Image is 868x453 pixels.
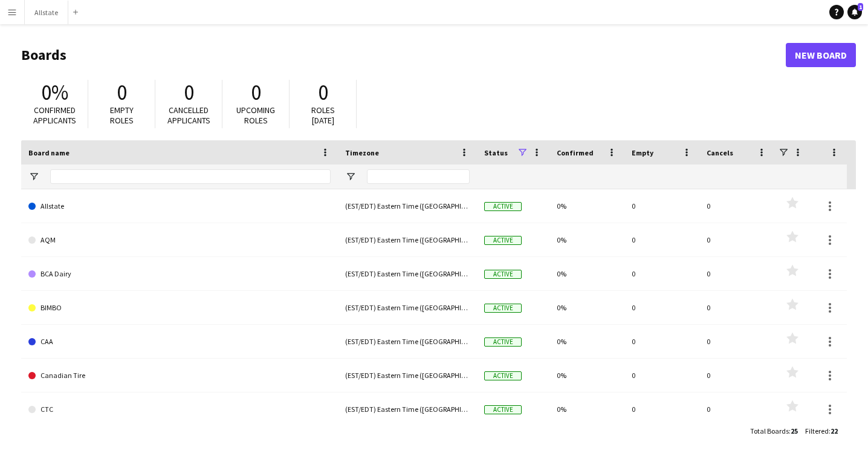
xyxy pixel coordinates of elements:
[791,426,798,435] span: 25
[624,291,699,324] div: 0
[167,105,210,126] span: Cancelled applicants
[25,1,68,24] button: Allstate
[236,105,275,126] span: Upcoming roles
[28,393,331,426] a: CTC
[28,359,331,393] a: Canadian Tire
[28,148,70,157] span: Board name
[21,46,786,64] h1: Boards
[549,325,624,358] div: 0%
[28,171,39,182] button: Open Filter Menu
[750,426,789,435] span: Total Boards
[28,223,331,257] a: AQM
[184,79,194,106] span: 0
[805,426,829,435] span: Filtered
[624,359,699,392] div: 0
[484,371,522,380] span: Active
[338,393,477,426] div: (EST/EDT) Eastern Time ([GEOGRAPHIC_DATA] & [GEOGRAPHIC_DATA])
[338,325,477,358] div: (EST/EDT) Eastern Time ([GEOGRAPHIC_DATA] & [GEOGRAPHIC_DATA])
[484,236,522,245] span: Active
[750,419,798,443] div: :
[484,337,522,347] span: Active
[484,405,522,414] span: Active
[338,359,477,392] div: (EST/EDT) Eastern Time ([GEOGRAPHIC_DATA] & [GEOGRAPHIC_DATA])
[345,148,379,157] span: Timezone
[28,291,331,325] a: BIMBO
[549,223,624,256] div: 0%
[624,223,699,256] div: 0
[311,105,335,126] span: Roles [DATE]
[28,257,331,291] a: BCA Dairy
[367,169,470,184] input: Timezone Filter Input
[786,43,856,67] a: New Board
[28,325,331,359] a: CAA
[699,257,774,290] div: 0
[549,257,624,290] div: 0%
[831,426,838,435] span: 22
[624,325,699,358] div: 0
[318,79,328,106] span: 0
[338,291,477,324] div: (EST/EDT) Eastern Time ([GEOGRAPHIC_DATA] & [GEOGRAPHIC_DATA])
[484,270,522,279] span: Active
[28,189,331,223] a: Allstate
[805,419,838,443] div: :
[699,325,774,358] div: 0
[110,105,134,126] span: Empty roles
[338,189,477,223] div: (EST/EDT) Eastern Time ([GEOGRAPHIC_DATA] & [GEOGRAPHIC_DATA])
[549,291,624,324] div: 0%
[41,79,68,106] span: 0%
[858,3,863,11] span: 1
[549,393,624,426] div: 0%
[699,359,774,392] div: 0
[624,189,699,223] div: 0
[33,105,76,126] span: Confirmed applicants
[707,148,733,157] span: Cancels
[484,202,522,211] span: Active
[699,393,774,426] div: 0
[624,257,699,290] div: 0
[50,169,331,184] input: Board name Filter Input
[484,148,508,157] span: Status
[549,359,624,392] div: 0%
[338,257,477,290] div: (EST/EDT) Eastern Time ([GEOGRAPHIC_DATA] & [GEOGRAPHIC_DATA])
[117,79,127,106] span: 0
[699,291,774,324] div: 0
[557,148,594,157] span: Confirmed
[699,223,774,256] div: 0
[847,5,862,19] a: 1
[624,393,699,426] div: 0
[699,189,774,223] div: 0
[251,79,261,106] span: 0
[549,189,624,223] div: 0%
[345,171,356,182] button: Open Filter Menu
[484,304,522,313] span: Active
[632,148,653,157] span: Empty
[338,223,477,256] div: (EST/EDT) Eastern Time ([GEOGRAPHIC_DATA] & [GEOGRAPHIC_DATA])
